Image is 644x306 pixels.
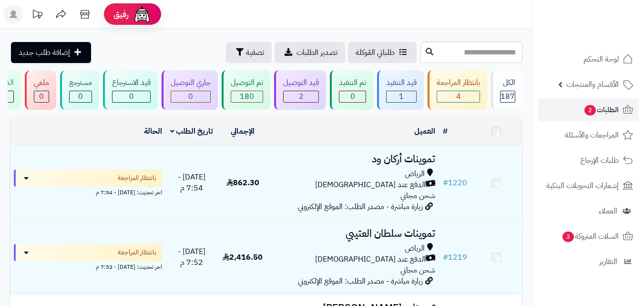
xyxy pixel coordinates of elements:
a: جاري التوصيل 0 [160,70,220,110]
span: زيارة مباشرة - مصدر الطلب: الموقع الإلكتروني [298,201,423,212]
a: المراجعات والأسئلة [538,124,638,147]
a: الطلبات2 [538,98,638,121]
span: الدفع عند [DEMOGRAPHIC_DATA] [315,254,426,265]
a: قيد التوصيل 2 [272,70,328,110]
span: بانتظار المراجعة [118,248,156,257]
a: السلات المتروكة3 [538,225,638,248]
span: رفيق [113,9,129,20]
div: تم التوصيل [231,77,263,88]
span: الدفع عند [DEMOGRAPHIC_DATA] [315,179,426,190]
h3: تموينات سلطان العتيبي [272,228,435,239]
div: ملغي [34,77,49,88]
span: شحن مجاني [400,264,435,276]
div: 2 [284,91,318,102]
span: 0 [350,91,355,102]
span: لوحة التحكم [583,53,619,66]
span: بانتظار المراجعة [118,173,156,183]
span: تصفية [246,47,264,58]
a: إشعارات التحويلات البنكية [538,174,638,197]
span: طلبات الإرجاع [580,154,619,167]
span: السلات المتروكة [562,230,619,243]
div: الكل [500,77,515,88]
a: #1219 [443,252,467,263]
span: 2 [299,91,304,102]
img: ai-face.png [133,5,152,24]
div: 0 [171,91,210,102]
div: اخر تحديث: [DATE] - 7:54 م [14,187,162,197]
span: [DATE] - 7:54 م [178,171,205,194]
span: شحن مجاني [400,190,435,201]
span: الرياض [405,243,425,254]
a: الحالة [144,126,162,137]
span: 0 [39,91,44,102]
span: زيارة مباشرة - مصدر الطلب: الموقع الإلكتروني [298,275,423,287]
a: مسترجع 0 [58,70,101,110]
span: 0 [129,91,134,102]
span: الأقسام والمنتجات [566,78,619,91]
a: الكل187 [489,70,524,110]
a: التقارير [538,250,638,273]
a: بانتظار المراجعة 4 [426,70,489,110]
div: 180 [231,91,263,102]
span: 180 [240,91,254,102]
a: العميل [414,126,435,137]
a: تصدير الطلبات [275,42,345,63]
span: إشعارات التحويلات البنكية [546,179,619,192]
span: طلباتي المُوكلة [356,47,395,58]
a: تم التوصيل 180 [220,70,272,110]
div: اخر تحديث: [DATE] - 7:52 م [14,261,162,271]
a: الإجمالي [231,126,255,137]
div: بانتظار المراجعة [437,77,480,88]
a: تم التنفيذ 0 [328,70,375,110]
span: الطلبات [583,103,619,116]
div: جاري التوصيل [171,77,211,88]
img: logo-2.png [579,26,635,46]
div: 1 [387,91,416,102]
span: الرياض [405,169,425,179]
span: 4 [456,91,461,102]
a: #1220 [443,177,467,189]
span: 187 [501,91,515,102]
div: قيد الاسترجاع [112,77,151,88]
span: 0 [188,91,193,102]
span: تصدير الطلبات [296,47,337,58]
h3: تموينات أركان ود [272,154,435,165]
button: تصفية [226,42,272,63]
span: 3 [562,232,574,242]
span: العملاء [599,204,617,218]
div: 0 [70,91,92,102]
div: قيد التوصيل [283,77,319,88]
a: لوحة التحكم [538,48,638,71]
span: 2,416.50 [223,252,263,263]
a: قيد التنفيذ 1 [375,70,426,110]
span: 1 [399,91,404,102]
span: 0 [78,91,83,102]
span: [DATE] - 7:52 م [178,246,205,268]
a: # [443,126,448,137]
a: إضافة طلب جديد [11,42,91,63]
div: مسترجع [69,77,92,88]
span: 2 [584,105,596,116]
a: قيد الاسترجاع 0 [101,70,160,110]
a: طلباتي المُوكلة [348,42,417,63]
div: تم التنفيذ [339,77,366,88]
span: إضافة طلب جديد [19,47,70,58]
span: 862.30 [226,177,259,189]
span: # [443,252,448,263]
a: تاريخ الطلب [170,126,214,137]
span: التقارير [599,255,617,268]
div: 0 [112,91,150,102]
div: 0 [339,91,366,102]
a: العملاء [538,200,638,222]
span: # [443,177,448,189]
span: المراجعات والأسئلة [565,128,619,142]
a: طلبات الإرجاع [538,149,638,172]
div: 4 [437,91,480,102]
div: قيد التنفيذ [386,77,417,88]
a: تحديثات المنصة [25,5,49,26]
a: ملغي 0 [23,70,58,110]
div: 0 [34,91,49,102]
